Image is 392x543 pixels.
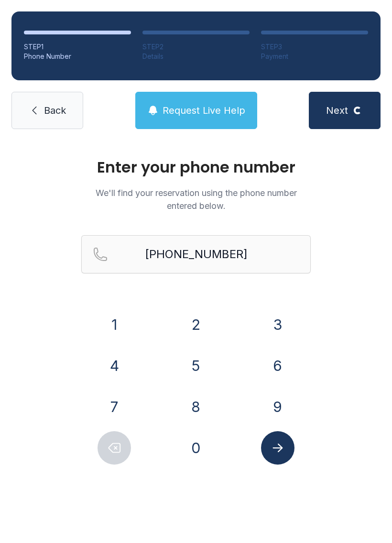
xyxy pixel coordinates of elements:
[261,431,294,465] button: Submit lookup form
[81,186,311,212] p: We'll find your reservation using the phone number entered below.
[98,431,131,465] button: Delete number
[81,160,311,175] h1: Enter your phone number
[179,431,213,465] button: 0
[142,52,250,61] div: Details
[179,349,213,382] button: 5
[163,104,245,117] span: Request Live Help
[98,390,131,424] button: 7
[98,308,131,341] button: 1
[261,349,294,382] button: 6
[326,104,348,117] span: Next
[24,42,131,52] div: STEP 1
[261,308,294,341] button: 3
[179,390,213,424] button: 8
[24,52,131,61] div: Phone Number
[98,349,131,382] button: 4
[261,52,368,61] div: Payment
[142,42,250,52] div: STEP 2
[44,104,66,117] span: Back
[179,308,213,341] button: 2
[261,390,294,424] button: 9
[261,42,368,52] div: STEP 3
[81,235,311,273] input: Reservation phone number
